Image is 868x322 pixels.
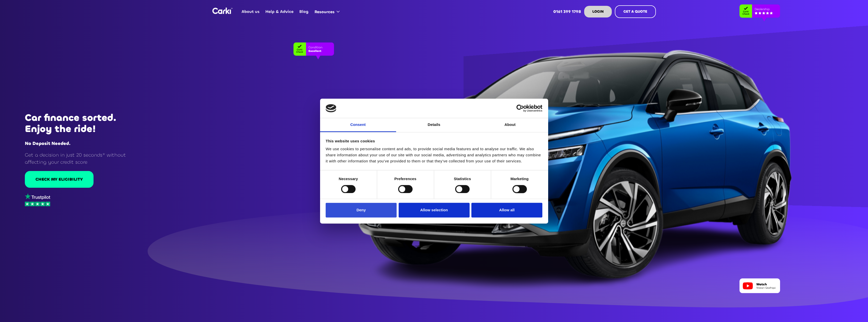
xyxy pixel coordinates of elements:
img: Logo [212,8,233,14]
a: Help & Advice [263,2,297,22]
a: Blog [297,2,311,22]
img: trustpilot [25,193,50,200]
h1: Car finance sorted. Enjoy the ride! [25,112,138,135]
strong: No Deposit Needed. [25,140,70,146]
strong: GET A QUOTE [623,9,647,14]
button: Allow selection [399,203,470,218]
a: 0161 399 1798 [550,2,584,22]
strong: LOGIN [592,9,604,14]
strong: Preferences [394,177,416,181]
a: About [472,118,548,132]
a: Consent [320,118,396,132]
div: Resources [311,2,345,21]
strong: Marketing [510,177,529,181]
div: This website uses cookies [326,138,542,144]
div: Resources [315,9,335,15]
button: Allow all [471,203,542,218]
a: About us [239,2,263,22]
a: CHECK MY ELIGIBILITY [25,171,94,188]
strong: 0161 399 1798 [553,9,581,14]
img: stars [25,202,50,206]
p: Get a decision in just 20 seconds* without affecting your credit score [25,151,138,165]
div: We use cookies to personalise content and ads, to provide social media features and to analyse ou... [326,146,542,164]
a: Usercentrics Cookiebot - opens in a new window [498,104,542,112]
a: Details [396,118,472,132]
div: CHECK MY ELIGIBILITY [35,177,83,182]
a: GET A QUOTE [615,5,656,18]
button: Deny [326,203,397,218]
img: logo [326,104,336,112]
strong: Necessary [339,177,358,181]
strong: Statistics [454,177,471,181]
a: LOGIN [584,6,612,17]
a: home [212,8,233,14]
